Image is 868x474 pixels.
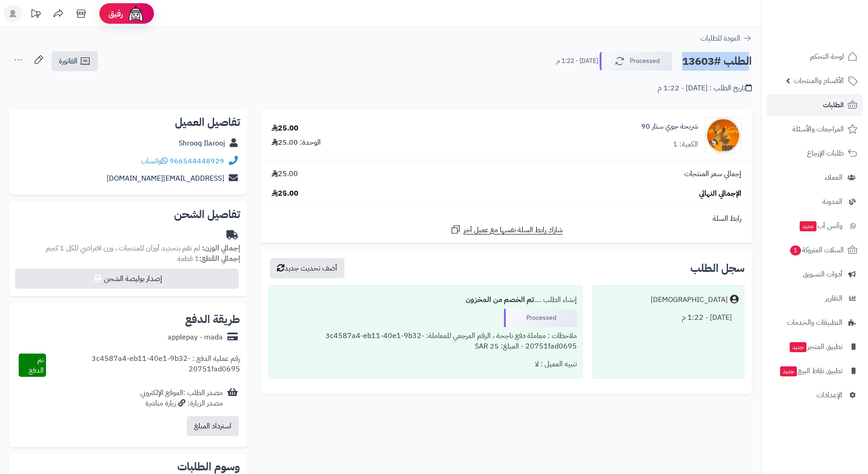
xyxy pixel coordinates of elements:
span: تطبيق نقاط البيع [779,365,842,377]
button: استرداد المبلغ [187,416,239,436]
a: الإعدادات [767,384,863,406]
div: مصدر الطلب :الموقع الإلكتروني [140,388,223,409]
span: التطبيقات والخدمات [787,316,842,329]
span: المدونة [822,195,842,208]
span: العودة للطلبات [700,33,740,44]
a: لوحة التحكم [767,46,863,68]
span: جديد [790,342,806,352]
h2: تفاصيل الشحن [16,209,240,220]
span: لم تقم بتحديد أوزان للمنتجات ، وزن افتراضي للكل 1 كجم [46,243,200,254]
button: Processed [600,52,673,71]
span: المراجعات والأسئلة [792,123,844,135]
a: وآتس آبجديد [767,215,863,237]
img: logo-2.png [806,23,859,42]
div: الوحدة: 25.00 [272,137,321,148]
small: 1 قطعة [177,253,240,264]
a: تحديثات المنصة [24,5,47,25]
a: طلبات الإرجاع [767,142,863,164]
a: شارك رابط السلة نفسها مع عميل آخر [450,224,563,235]
div: مصدر الزيارة: زيارة مباشرة [140,398,223,409]
div: الكمية: 1 [673,139,698,150]
b: تم الخصم من المخزون [466,294,534,305]
div: ملاحظات : معاملة دفع ناجحة ، الرقم المرجعي للمعاملة: 3c4587a4-eb11-40e1-9b32-20751fad0695 - المبل... [274,327,576,355]
span: الطلبات [823,99,844,111]
a: [EMAIL_ADDRESS][DOMAIN_NAME] [107,173,224,184]
h2: طريقة الدفع [185,314,240,325]
span: 1 [790,245,801,255]
small: [DATE] - 1:22 م [556,57,598,66]
div: تنبيه العميل : لا [274,355,576,373]
span: طلبات الإرجاع [807,147,844,160]
strong: إجمالي القطع: [199,253,240,264]
h2: تفاصيل العميل [16,117,240,128]
a: تطبيق المتجرجديد [767,336,863,358]
a: شريحة جوي ستار 90 [641,121,698,132]
a: المدونة [767,191,863,213]
span: 25.00 [272,188,298,199]
div: applepay - mada [168,332,223,343]
a: تطبيق نقاط البيعجديد [767,360,863,382]
span: وآتس آب [799,219,842,232]
span: تطبيق المتجر [789,340,842,353]
h2: الطلب #13603 [682,52,752,71]
span: الإعدادات [817,389,842,401]
span: الإجمالي النهائي [699,188,741,199]
div: رابط السلة [265,214,748,224]
a: 966544448929 [169,156,224,167]
a: السلات المتروكة1 [767,239,863,261]
div: رقم عملية الدفع : 3c4587a4-eb11-40e1-9b32-20751fad0695 [46,354,241,377]
span: الفاتورة [59,56,77,67]
div: Processed [504,309,577,327]
span: إجمالي سعر المنتجات [684,169,741,179]
span: جديد [800,221,817,231]
a: أدوات التسويق [767,263,863,285]
span: أدوات التسويق [803,268,842,281]
img: 1752588278-90-90x90.jpg [705,117,741,154]
a: التقارير [767,287,863,309]
div: 25.00 [272,123,298,134]
a: العودة للطلبات [700,33,752,44]
div: إنشاء الطلب .... [274,291,576,309]
span: العملاء [825,171,842,184]
a: واتساب [141,156,168,167]
span: التقارير [825,292,842,305]
div: [DEMOGRAPHIC_DATA] [651,295,728,305]
button: إصدار بوليصة الشحن [15,269,239,289]
span: تم الدفع [29,354,44,376]
span: لوحة التحكم [810,50,844,63]
a: التطبيقات والخدمات [767,312,863,333]
span: جديد [780,366,797,376]
h2: وسوم الطلبات [16,461,240,472]
span: الأقسام والمنتجات [794,74,844,87]
span: السلات المتروكة [789,244,844,256]
a: Shrooq Ilarooj [179,138,225,149]
span: 25.00 [272,169,298,179]
span: شارك رابط السلة نفسها مع عميل آخر [463,225,563,235]
div: [DATE] - 1:22 م [598,309,739,327]
img: ai-face.png [127,5,145,23]
a: العملاء [767,167,863,188]
a: المراجعات والأسئلة [767,118,863,140]
button: أضف تحديث جديد [270,258,344,278]
h3: سجل الطلب [690,263,745,274]
div: تاريخ الطلب : [DATE] - 1:22 م [657,83,752,94]
a: الطلبات [767,94,863,116]
a: الفاتورة [51,51,98,71]
strong: إجمالي الوزن: [202,243,240,254]
span: رفيق [108,8,123,19]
